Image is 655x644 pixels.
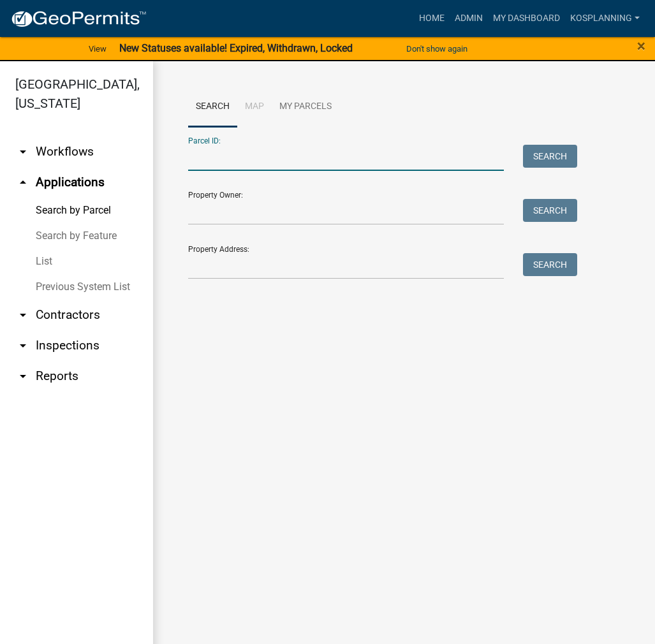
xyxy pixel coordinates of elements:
[84,38,112,59] a: View
[15,144,31,159] i: arrow_drop_down
[637,38,645,54] button: Close
[119,42,353,54] strong: New Statuses available! Expired, Withdrawn, Locked
[488,6,565,31] a: My Dashboard
[15,307,31,323] i: arrow_drop_down
[523,199,577,222] button: Search
[523,253,577,276] button: Search
[414,6,450,31] a: Home
[401,38,473,59] button: Don't show again
[15,369,31,384] i: arrow_drop_down
[565,6,645,31] a: kosplanning
[188,87,237,128] a: Search
[450,6,488,31] a: Admin
[15,175,31,190] i: arrow_drop_up
[523,145,577,168] button: Search
[637,37,645,55] span: ×
[272,87,339,128] a: My Parcels
[15,338,31,353] i: arrow_drop_down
